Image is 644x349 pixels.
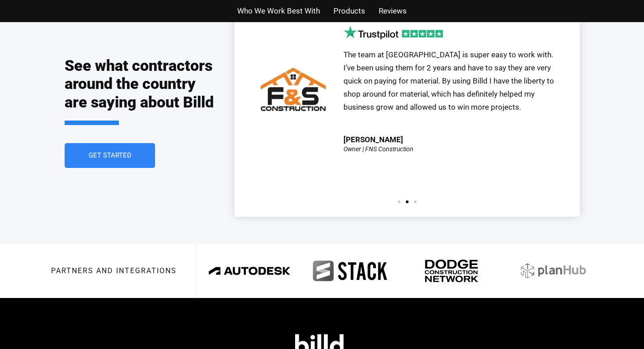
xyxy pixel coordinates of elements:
[237,5,320,18] a: Who We Work Best With
[334,5,365,18] a: Products
[343,136,403,144] div: [PERSON_NAME]
[65,143,155,168] a: Get Started
[414,200,417,203] span: Go to slide 3
[248,26,566,191] div: 2 / 3
[343,50,554,112] span: The team at [GEOGRAPHIC_DATA] is super easy to work with. I’ve been using them for 2 years and ha...
[406,200,409,203] span: Go to slide 2
[343,146,414,152] div: Owner | FNS Construction
[379,5,407,18] a: Reviews
[88,152,131,159] span: Get Started
[65,56,216,125] h2: See what contractors around the country are saying about Billd
[51,267,177,275] h3: Partners and integrations
[398,200,400,203] span: Go to slide 1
